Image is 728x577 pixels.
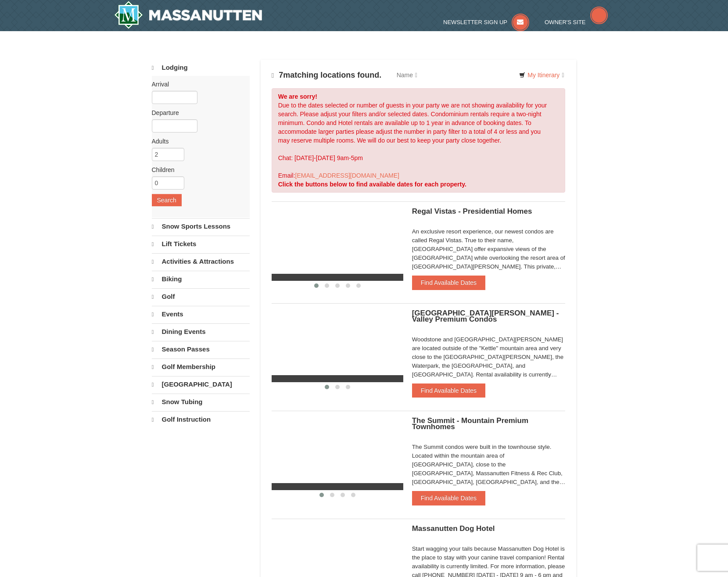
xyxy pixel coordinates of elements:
span: [GEOGRAPHIC_DATA][PERSON_NAME] - Valley Premium Condos [412,309,559,323]
a: Owner's Site [545,19,608,25]
a: Snow Sports Lessons [152,218,250,235]
img: Massanutten Resort Logo [114,1,262,29]
a: Season Passes [152,341,250,358]
strong: Click the buttons below to find available dates for each property. [278,181,466,188]
a: Biking [152,271,250,287]
label: Children [152,165,243,174]
div: Woodstone and [GEOGRAPHIC_DATA][PERSON_NAME] are located outside of the "Kettle" mountain area an... [412,335,566,379]
span: The Summit - Mountain Premium Townhomes [412,416,528,431]
button: Find Available Dates [412,276,485,290]
button: Search [152,194,182,206]
a: Lift Tickets [152,236,250,252]
a: Name [390,66,424,84]
div: Due to the dates selected or number of guests in your party we are not showing availability for y... [272,88,566,193]
label: Departure [152,108,243,117]
a: Snow Tubing [152,394,250,410]
button: Find Available Dates [412,383,485,398]
span: Owner's Site [545,19,586,25]
div: An exclusive resort experience, our newest condos are called Regal Vistas. True to their name, [G... [412,227,566,271]
a: Lodging [152,60,250,76]
span: Newsletter Sign Up [443,19,507,25]
span: Regal Vistas - Presidential Homes [412,207,532,215]
label: Adults [152,137,243,146]
label: Arrival [152,80,243,89]
a: Massanutten Resort [114,1,262,29]
a: [EMAIL_ADDRESS][DOMAIN_NAME] [295,172,399,179]
a: [GEOGRAPHIC_DATA] [152,376,250,393]
a: Golf Membership [152,358,250,375]
a: My Itinerary [513,68,570,82]
a: Newsletter Sign Up [443,19,529,25]
button: Find Available Dates [412,491,485,505]
div: The Summit condos were built in the townhouse style. Located within the mountain area of [GEOGRAP... [412,443,566,487]
a: Events [152,306,250,323]
span: Massanutten Dog Hotel [412,524,495,533]
a: Golf Instruction [152,411,250,428]
a: Activities & Attractions [152,253,250,270]
a: Dining Events [152,323,250,340]
strong: We are sorry! [278,93,317,100]
a: Golf [152,288,250,305]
